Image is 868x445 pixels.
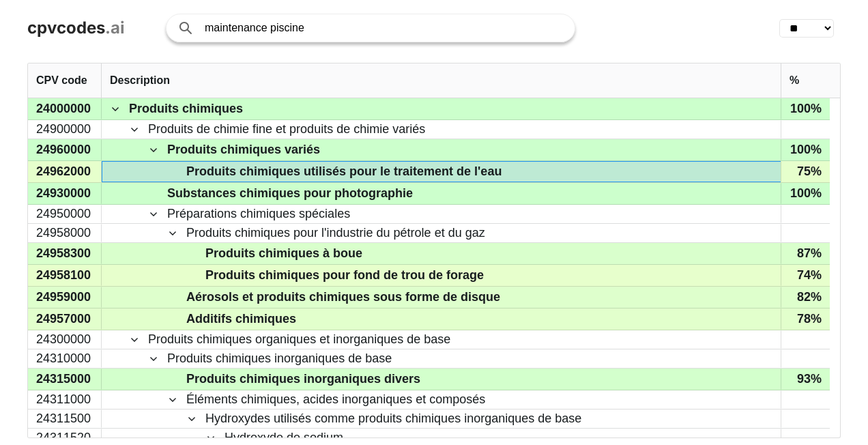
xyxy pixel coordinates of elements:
[205,14,561,42] input: Search products or services...
[781,98,830,119] div: 100%
[167,184,413,203] span: Substances chimiques pour photographie
[28,243,102,264] div: 24958300
[129,99,243,119] span: Produits chimiques
[186,309,296,329] span: Additifs chimiques
[28,139,102,160] div: 24960000
[781,243,830,264] div: 87%
[105,18,125,38] span: .ai
[28,98,102,119] div: 24000000
[36,74,87,87] span: CPV code
[167,140,320,160] span: Produits chimiques variés
[27,18,105,38] span: cpvcodes
[28,265,102,286] div: 24958100
[28,205,102,223] div: 24950000
[186,287,500,307] span: Aérosols et produits chimiques sous forme de disque
[28,390,102,409] div: 24311000
[148,331,450,348] span: Produits chimiques organiques et inorganiques de base
[167,205,350,222] span: Préparations chimiques spéciales
[781,308,830,330] div: 78%
[186,225,485,242] span: Produits chimiques pour l'industrie du pétrole et du gaz
[205,265,484,285] span: Produits chimiques pour fond de trou de forage
[28,410,102,428] div: 24311500
[781,287,830,308] div: 82%
[781,161,830,182] div: 75%
[781,265,830,286] div: 74%
[186,391,485,408] span: Éléments chimiques, acides inorganiques et composés
[781,183,830,204] div: 100%
[28,161,102,182] div: 24962000
[186,369,420,389] span: Produits chimiques inorganiques divers
[27,18,125,38] a: cpvcodes.ai
[790,74,799,87] span: %
[781,369,830,390] div: 93%
[148,121,425,138] span: Produits de chimie fine et produits de chimie variés
[167,350,392,367] span: Produits chimiques inorganiques de base
[186,162,502,182] span: Produits chimiques utilisés pour le traitement de l'eau
[28,120,102,139] div: 24900000
[205,410,581,427] span: Hydroxydes utilisés comme produits chimiques inorganiques de base
[28,224,102,242] div: 24958000
[781,139,830,160] div: 100%
[28,369,102,390] div: 24315000
[205,244,362,263] span: Produits chimiques à boue
[110,74,170,87] span: Description
[28,308,102,330] div: 24957000
[28,349,102,368] div: 24310000
[28,287,102,308] div: 24959000
[28,183,102,204] div: 24930000
[28,330,102,349] div: 24300000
